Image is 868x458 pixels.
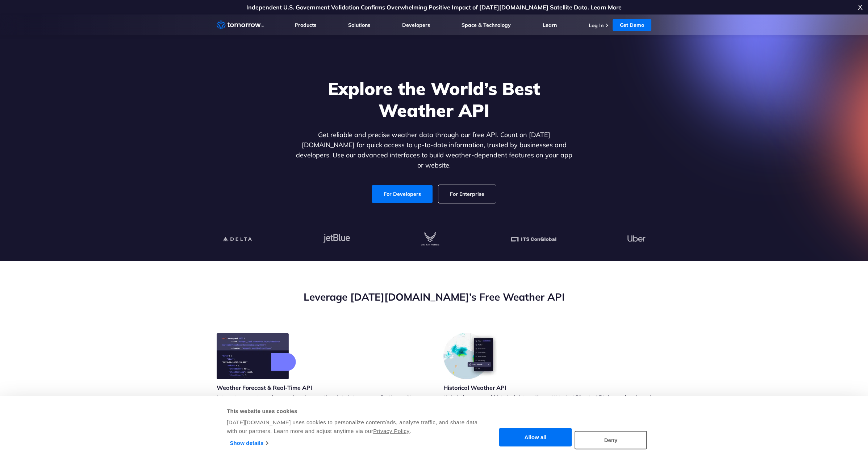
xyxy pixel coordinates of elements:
[438,185,496,203] a: For Enterprise
[246,4,622,11] a: Independent U.S. Government Validation Confirms Overwhelming Positive Impact of [DATE][DOMAIN_NAM...
[217,384,312,392] h3: Weather Forecast & Real-Time API
[230,438,268,449] a: Show details
[217,393,425,443] p: Integrate accurate and comprehensive weather data into your applications with [DATE][DOMAIN_NAME]...
[295,22,316,28] a: Products
[499,428,572,447] button: Allow all
[589,22,604,29] a: Log In
[613,19,651,31] a: Get Demo
[227,407,479,416] div: This website uses cookies
[462,22,511,28] a: Space & Technology
[543,22,557,28] a: Learn
[294,130,574,170] p: Get reliable and precise weather data through our free API. Count on [DATE][DOMAIN_NAME] for quic...
[402,22,430,28] a: Developers
[372,185,433,203] a: For Developers
[575,431,647,449] button: Deny
[443,393,651,435] p: Unlock the power of historical data with our Historical Climate API. Access hourly and daily weat...
[373,428,409,434] a: Privacy Policy
[217,290,651,304] h2: Leverage [DATE][DOMAIN_NAME]’s Free Weather API
[348,22,370,28] a: Solutions
[294,78,574,121] h1: Explore the World’s Best Weather API
[217,20,264,30] a: Home link
[443,384,506,392] h3: Historical Weather API
[227,418,479,436] div: [DATE][DOMAIN_NAME] uses cookies to personalize content/ads, analyze traffic, and share data with...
